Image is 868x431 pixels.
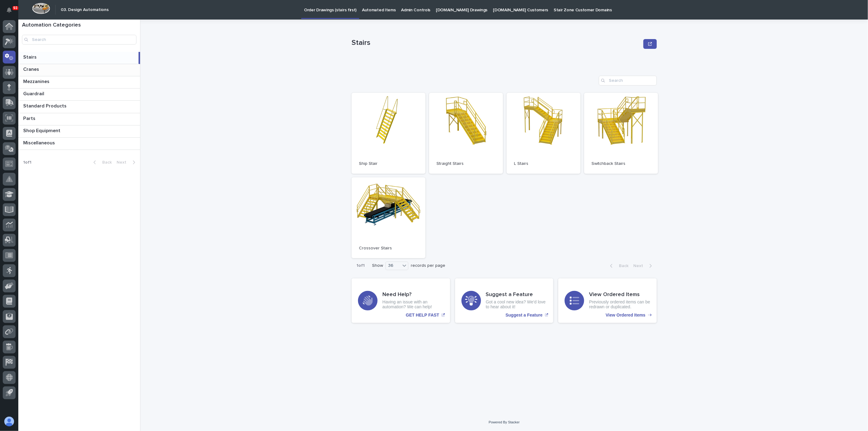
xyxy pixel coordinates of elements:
[22,35,136,45] input: Search
[359,161,418,166] p: Ship Stair
[18,101,140,113] a: Standard ProductsStandard Products
[507,93,580,174] a: L Stairs
[584,93,658,174] a: Switchback Stairs
[18,113,140,125] a: PartsParts
[18,138,140,150] a: MiscellaneousMiscellaneous
[382,292,444,298] h3: Need Help?
[22,22,136,29] h1: Automation Categories
[406,313,439,318] p: GET HELP FAST
[99,160,112,165] span: Back
[18,52,140,64] a: StairsStairs
[89,160,114,165] button: Back
[23,127,62,134] p: Shop Equipment
[633,264,647,268] span: Next
[359,246,418,251] p: Crossover Stairs
[486,292,547,298] h3: Suggest a Feature
[23,53,38,60] p: Stairs
[352,278,450,323] a: GET HELP FAST
[352,38,641,47] p: Stairs
[23,90,45,97] p: Guardrail
[23,114,37,121] p: Parts
[631,263,657,269] button: Next
[8,7,16,17] div: Notifications93
[372,263,383,268] p: Show
[591,161,651,166] p: Switchback Stairs
[411,263,445,268] p: records per page
[436,161,496,166] p: Straight Stairs
[61,7,109,13] h2: 03. Design Automations
[32,3,50,14] img: Workspace Logo
[18,76,140,89] a: MezzaninesMezzanines
[382,299,444,310] p: Having an issue with an automation? We can help!
[615,264,628,268] span: Back
[352,93,425,174] a: Ship Stair
[589,299,650,310] p: Previously ordered items can be redrawn or duplicated.
[23,102,68,109] p: Standard Products
[558,278,657,323] a: View Ordered Items
[3,415,16,428] button: users-avatar
[23,139,56,146] p: Miscellaneous
[386,263,400,269] div: 36
[18,89,140,101] a: GuardrailGuardrail
[605,263,631,269] button: Back
[429,93,503,174] a: Straight Stairs
[455,278,554,323] a: Suggest a Feature
[18,125,140,138] a: Shop EquipmentShop Equipment
[352,258,370,273] p: 1 of 1
[352,177,425,258] a: Crossover Stairs
[18,64,140,76] a: CranesCranes
[23,78,51,85] p: Mezzanines
[599,76,657,85] input: Search
[18,155,36,170] p: 1 of 1
[505,313,542,318] p: Suggest a Feature
[3,4,16,16] button: Notifications
[114,160,140,165] button: Next
[486,299,547,310] p: Got a cool new idea? We'd love to hear about it!
[23,65,40,72] p: Cranes
[489,420,519,424] a: Powered By Stacker
[13,6,17,10] p: 93
[606,313,646,318] p: View Ordered Items
[589,292,650,298] h3: View Ordered Items
[514,161,573,166] p: L Stairs
[117,160,130,165] span: Next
